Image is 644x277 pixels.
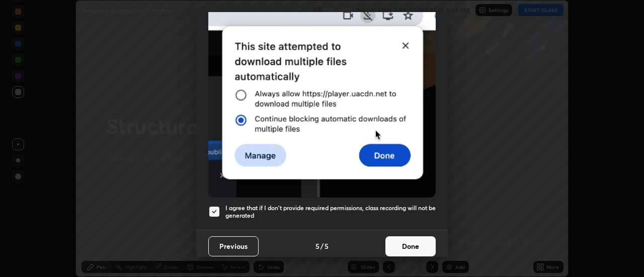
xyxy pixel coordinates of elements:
button: Done [385,236,436,256]
h4: / [320,241,324,251]
h4: 5 [325,241,329,251]
h4: 5 [315,241,319,251]
h5: I agree that if I don't provide required permissions, class recording will not be generated [225,204,436,220]
button: Previous [208,236,259,256]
